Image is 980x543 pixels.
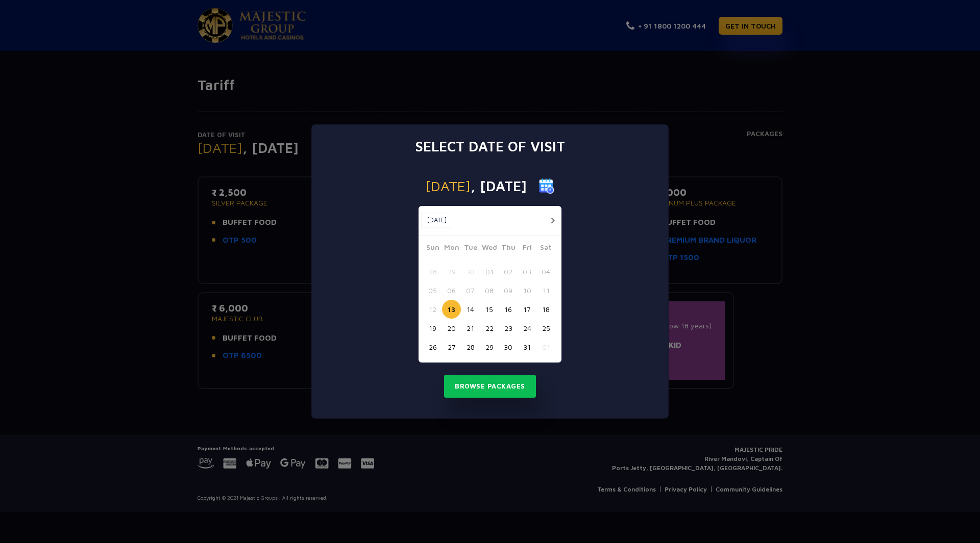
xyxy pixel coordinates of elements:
span: Thu [499,242,518,256]
button: 29 [442,262,461,281]
button: 05 [423,281,442,300]
button: 20 [442,319,461,338]
button: 19 [423,319,442,338]
button: 28 [461,338,480,356]
button: 24 [518,319,536,338]
button: 02 [499,262,518,281]
button: 16 [499,300,518,319]
button: 12 [423,300,442,319]
button: 09 [499,281,518,300]
span: Tue [461,242,480,256]
button: 27 [442,338,461,356]
span: Wed [480,242,499,256]
button: 31 [518,338,536,356]
span: Sun [423,242,442,256]
button: 30 [461,262,480,281]
button: 26 [423,338,442,356]
span: Sat [536,242,555,256]
button: 07 [461,281,480,300]
button: 04 [536,262,555,281]
button: Browse Packages [444,375,536,398]
button: 01 [480,262,499,281]
span: [DATE] [426,179,471,193]
button: [DATE] [421,213,452,228]
button: 03 [518,262,536,281]
button: 25 [536,319,555,338]
span: Fri [518,242,536,256]
span: Mon [442,242,461,256]
img: calender icon [539,178,554,194]
button: 08 [480,281,499,300]
button: 22 [480,319,499,338]
button: 21 [461,319,480,338]
button: 30 [499,338,518,356]
button: 23 [499,319,518,338]
button: 13 [442,300,461,319]
button: 17 [518,300,536,319]
button: 28 [423,262,442,281]
h3: Select date of visit [415,138,565,155]
span: , [DATE] [471,179,527,193]
button: 18 [536,300,555,319]
button: 29 [480,338,499,356]
button: 10 [518,281,536,300]
button: 15 [480,300,499,319]
button: 11 [536,281,555,300]
button: 01 [536,338,555,356]
button: 06 [442,281,461,300]
button: 14 [461,300,480,319]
